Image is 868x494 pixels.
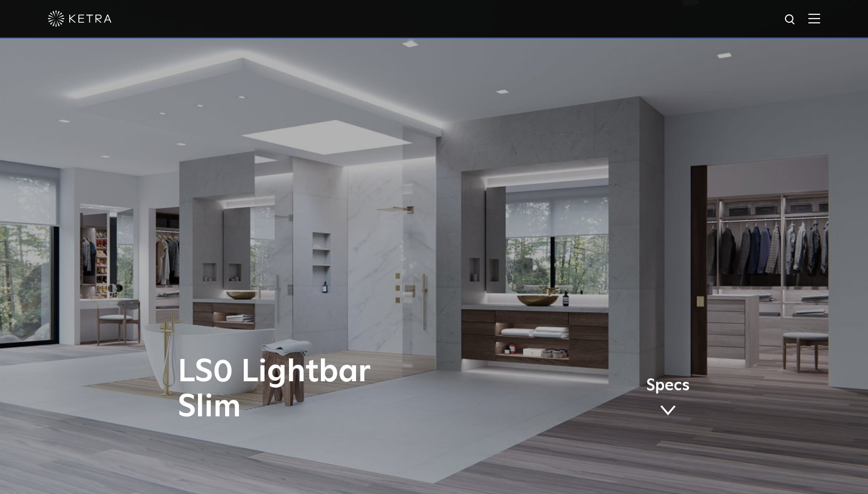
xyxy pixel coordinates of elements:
[48,11,112,27] img: ketra-logo-2019-white
[646,378,690,393] span: Specs
[808,13,820,23] img: Hamburger%20Nav.svg
[784,13,797,27] img: search icon
[646,378,690,420] a: Specs
[178,355,478,425] h1: LS0 Lightbar Slim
